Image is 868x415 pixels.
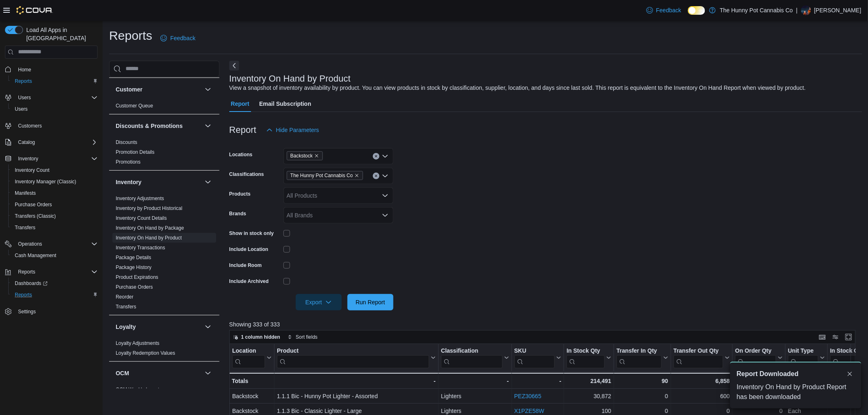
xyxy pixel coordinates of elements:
[18,155,38,162] span: Inventory
[8,222,101,233] button: Transfers
[229,151,253,158] label: Locations
[229,230,274,237] label: Show in stock only
[11,104,31,114] a: Users
[566,376,611,386] div: 214,491
[259,96,311,112] span: Email Subscription
[382,212,388,219] button: Open list of options
[735,347,776,368] div: On Order Qty
[11,211,98,221] span: Transfers (Classic)
[229,210,246,217] label: Brands
[514,347,555,368] div: SKU URL
[170,34,195,42] span: Feedback
[566,347,605,368] div: In Stock Qty
[203,84,213,94] button: Customer
[8,103,101,115] button: Users
[11,165,53,175] a: Inventory Count
[229,320,862,328] p: Showing 333 of 333
[301,294,337,310] span: Export
[287,151,323,160] span: Backstock
[11,200,98,210] span: Purchase Orders
[15,65,34,75] a: Home
[720,5,793,15] p: The Hunny Pot Cannabis Co
[116,255,151,260] a: Package Details
[284,332,321,342] button: Sort fields
[8,210,101,222] button: Transfers (Classic)
[229,125,256,135] h3: Report
[11,223,39,233] a: Transfers
[230,332,283,342] button: 1 column hidden
[229,246,268,253] label: Include Location
[16,6,53,14] img: Cova
[788,347,818,368] div: Unit Type
[617,347,662,355] div: Transfer In Qty
[8,176,101,187] button: Inventory Manager (Classic)
[116,284,153,290] span: Purchase Orders
[441,347,503,368] div: Classification
[617,376,668,386] div: 90
[11,76,35,86] a: Reports
[229,61,239,71] button: Next
[116,149,155,155] span: Promotion Details
[116,350,175,356] span: Loyalty Redemption Values
[116,245,165,251] a: Inventory Transactions
[116,196,164,201] a: Inventory Adjustments
[18,308,36,315] span: Settings
[2,153,101,164] button: Inventory
[232,376,272,386] div: Totals
[232,347,265,355] div: Location
[116,369,129,377] h3: OCM
[5,60,98,339] nav: Complex example
[15,178,76,185] span: Inventory Manager (Classic)
[116,303,136,310] span: Transfers
[11,200,55,210] a: Purchase Orders
[116,225,184,231] a: Inventory On Hand by Package
[382,173,388,179] button: Open list of options
[674,376,730,386] div: 6,858
[18,123,42,129] span: Customers
[347,294,393,310] button: Run Report
[109,194,219,315] div: Inventory
[514,347,561,368] button: SKU
[15,224,35,231] span: Transfers
[2,238,101,250] button: Operations
[116,205,183,211] a: Inventory by Product Historical
[229,278,269,285] label: Include Archived
[15,154,98,164] span: Inventory
[18,66,31,73] span: Home
[290,152,313,160] span: Backstock
[109,27,152,44] h1: Reports
[15,252,56,259] span: Cash Management
[643,2,685,18] a: Feedback
[2,92,101,103] button: Users
[15,121,45,131] a: Customers
[356,298,385,306] span: Run Report
[11,251,98,260] span: Cash Management
[2,137,101,148] button: Catalog
[116,264,151,271] span: Package History
[276,126,319,134] span: Hide Parameters
[116,85,142,93] h3: Customer
[229,191,251,197] label: Products
[15,306,98,317] span: Settings
[229,171,264,178] label: Classifications
[617,347,662,368] div: Transfer In Qty
[11,177,80,187] a: Inventory Manager (Classic)
[8,199,101,210] button: Purchase Orders
[11,177,98,187] span: Inventory Manager (Classic)
[796,5,798,15] p: |
[18,139,35,146] span: Catalog
[617,347,668,368] button: Transfer In Qty
[116,254,151,261] span: Package Details
[674,391,730,401] div: 600
[15,280,48,287] span: Dashboards
[229,74,351,84] h3: Inventory On Hand by Product
[11,278,98,288] span: Dashboards
[8,278,101,289] a: Dashboards
[116,122,201,130] button: Discounts & Promotions
[203,322,213,332] button: Loyalty
[2,120,101,132] button: Customers
[15,154,41,164] button: Inventory
[8,164,101,176] button: Inventory Count
[116,149,155,155] a: Promotion Details
[8,75,101,87] button: Reports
